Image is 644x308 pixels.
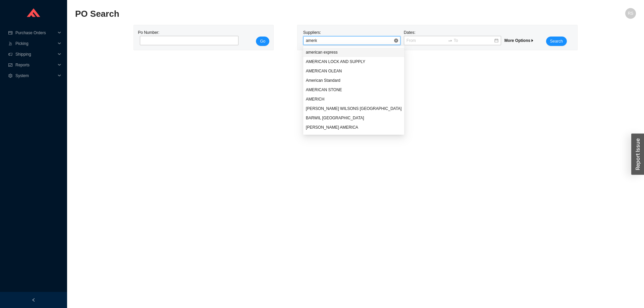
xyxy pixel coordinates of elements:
span: Shipping [15,49,56,60]
input: From [407,37,446,44]
div: BARWIL NORTH AMERICA [303,113,405,123]
span: Picking [15,38,56,49]
div: Dates: [402,29,503,46]
div: AMERICAN OLEAN [303,66,405,76]
h2: PO Search [75,8,496,20]
span: Search [550,38,563,45]
div: american express [306,49,402,55]
div: Suppliers: [302,29,402,46]
div: BLANCO AMERICA [303,123,405,132]
div: BARBER WILSONS NORTH AMERICA [303,104,405,113]
div: AMERICAN LOCK AND SUPPLY [303,57,405,66]
div: AMERICAN STONE [306,87,402,93]
span: credit-card [8,31,13,35]
span: caret-right [530,39,534,43]
button: Search [546,37,567,46]
input: To [454,37,494,44]
div: AMERICAN OLEAN [306,68,402,74]
div: Po Number: [138,29,236,46]
div: [PERSON_NAME] WILSONS [GEOGRAPHIC_DATA] [306,106,402,112]
div: american express [303,48,405,57]
div: AMERICH [306,96,402,102]
span: Reports [15,60,56,70]
span: left [32,298,36,302]
span: Purchase Orders [15,27,56,38]
span: System [15,70,56,81]
div: AMERICAN STONE [303,85,405,95]
span: close-circle [394,39,398,43]
div: BARWIL [GEOGRAPHIC_DATA] [306,115,402,121]
div: Ebbe America [303,132,405,141]
span: to [448,38,452,43]
span: More Options [504,38,534,43]
span: Go [260,38,265,45]
div: [PERSON_NAME] AMERICA [306,124,402,130]
div: AMERICAN LOCK AND SUPPLY [306,59,402,65]
div: American Standard [306,77,402,83]
span: setting [8,74,13,78]
span: RS [628,8,634,19]
span: fund [8,63,13,67]
div: AMERICH [303,95,405,104]
div: American Standard [303,76,405,85]
span: swap-right [448,38,452,43]
button: Go [256,37,269,46]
